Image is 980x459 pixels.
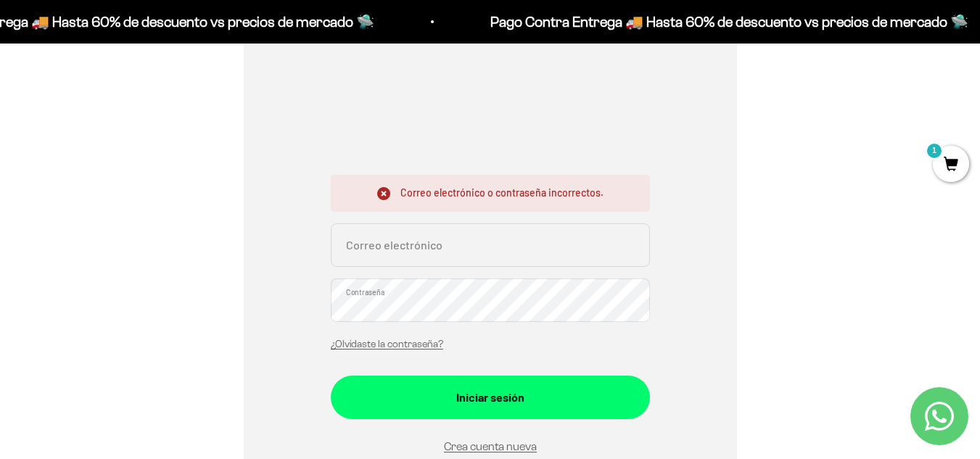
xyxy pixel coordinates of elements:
[360,388,621,407] div: Iniciar sesión
[331,376,650,419] button: Iniciar sesión
[444,440,537,452] a: Crea cuenta nueva
[331,175,650,211] div: Correo electrónico o contraseña incorrectos.
[926,142,943,160] mark: 1
[439,10,917,33] p: Pago Contra Entrega 🚚 Hasta 60% de descuento vs precios de mercado 🛸
[933,157,969,173] a: 1
[331,339,443,350] a: ¿Olvidaste la contraseña?
[331,71,650,157] iframe: Social Login Buttons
